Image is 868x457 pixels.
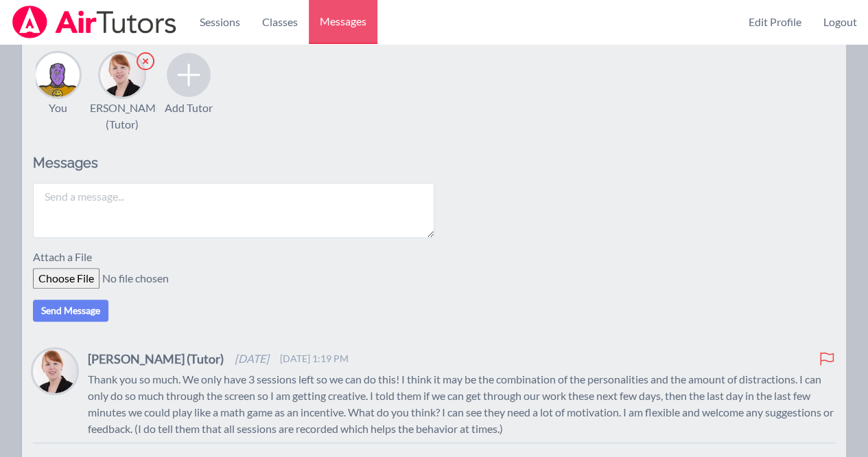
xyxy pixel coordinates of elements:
[235,350,269,367] span: [DATE]
[88,371,835,437] p: Thank you so much. We only have 3 sessions left so we can do this! I think it may be the combinat...
[33,300,108,322] button: Send Message
[49,100,67,116] div: You
[100,53,144,97] img: Emily Hopkins
[280,352,349,366] span: [DATE] 1:19 PM
[33,349,77,393] img: Emily Hopkins
[36,53,80,97] img: Cassandra Wilson
[88,349,224,368] h4: [PERSON_NAME] (Tutor)
[165,100,213,116] div: Add Tutor
[33,249,100,268] label: Attach a File
[320,13,366,30] span: Messages
[11,5,178,38] img: Airtutors Logo
[80,100,165,133] div: [PERSON_NAME] (Tutor)
[33,155,434,172] h2: Messages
